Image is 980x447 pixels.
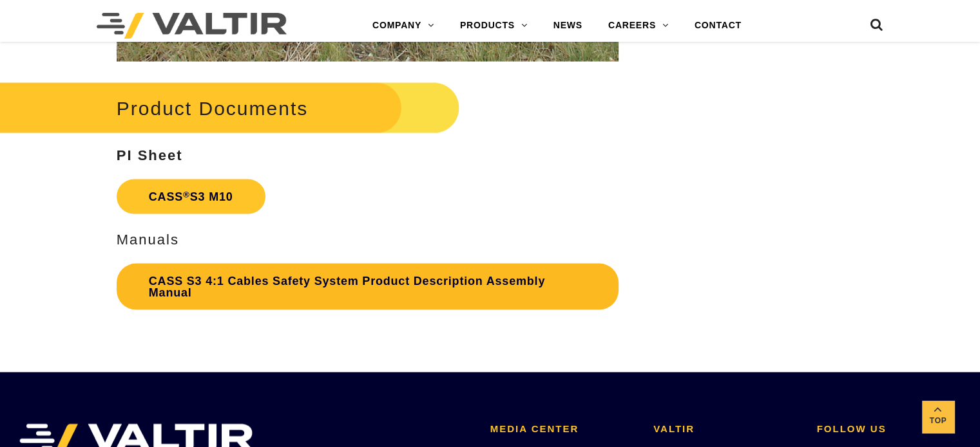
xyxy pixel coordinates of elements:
h2: MEDIA CENTER [490,424,634,435]
a: CONTACT [682,13,754,39]
a: COMPANY [360,13,447,39]
a: PRODUCTS [447,13,541,39]
a: Top [922,401,954,433]
h3: Manuals [117,232,619,248]
h2: FOLLOW US [817,424,961,435]
a: CASS®S3 M10 [117,179,265,214]
a: CASS S3 4:1 Cables Safety System Product Description Assembly Manual [117,264,619,310]
h2: VALTIR [653,424,797,435]
a: CAREERS [595,13,682,39]
sup: ® [183,190,190,199]
strong: PI Sheet [117,147,183,163]
a: NEWS [541,13,595,39]
img: Valtir [97,13,287,39]
span: Top [922,414,954,428]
